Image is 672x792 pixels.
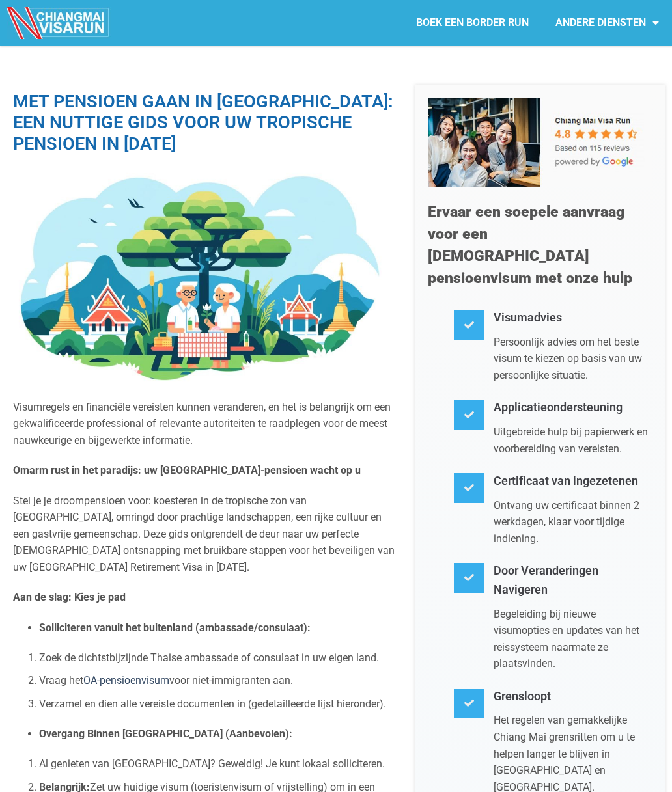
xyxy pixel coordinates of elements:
[494,424,652,457] p: Uitgebreide hulp bij papierwerk en voorbereiding van vereisten.
[494,689,551,703] a: Grensloopt
[39,728,292,740] strong: Overgang Binnen [GEOGRAPHIC_DATA] (Aanbevolen):
[494,334,652,384] p: Persoonlijk advies om het beste visum te kiezen op basis van uw persoonlijke situatie.
[336,8,672,38] nav: Menu
[13,591,126,603] strong: Aan de slag: Kies je pad
[39,696,395,713] li: Verzamel en dien alle vereiste documenten in (gedetailleerde lijst hieronder).
[39,756,395,772] li: Al genieten van [GEOGRAPHIC_DATA]? Geweldig! Je kunt lokaal solliciteren.
[39,672,395,689] li: Vraag het voor niet-immigranten aan .
[494,472,652,491] h4: Certificaat van ingezetenen
[494,562,652,599] h4: Door Veranderingen Navigeren
[13,464,361,476] strong: Omarm rust in het paradijs: uw [GEOGRAPHIC_DATA]-pensioen wacht op u
[494,308,652,327] h4: Visumadvies
[494,497,652,547] p: Ontvang uw certificaat binnen 2 werkdagen, klaar voor tijdige indiening.
[428,203,632,287] span: Ervaar een soepele aanvraag voor een [DEMOGRAPHIC_DATA] pensioenvisum met onze hulp
[403,8,542,38] a: BOEK EEN BORDER RUN
[39,649,395,666] li: Zoek de dichtstbijzijnde Thaise ambassade of consulaat in uw eigen land.
[494,398,652,417] h4: Applicatieondersteuning
[428,98,652,187] img: Ons 5-sterren team
[494,606,652,672] p: Begeleiding bij nieuwe visumopties en updates van het reissysteem naarmate ze plaatsvinden.
[13,399,395,449] p: Visumregels en financiële vereisten kunnen veranderen, en het is belangrijk om een gekwalificeerd...
[39,621,311,634] strong: Solliciteren vanuit het buitenland (ambassade/consulaat):
[83,674,169,687] a: OA-pensioenvisum
[13,493,395,576] p: Stel je je droompensioen voor: koesteren in de tropische zon van [GEOGRAPHIC_DATA], omringd door ...
[13,91,395,155] h1: MET PENSIOEN GAAN IN [GEOGRAPHIC_DATA]: EEN NUTTIGE GIDS VOOR UW TROPISCHE PENSIOEN IN [DATE]
[542,8,672,38] a: ANDERE DIENSTEN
